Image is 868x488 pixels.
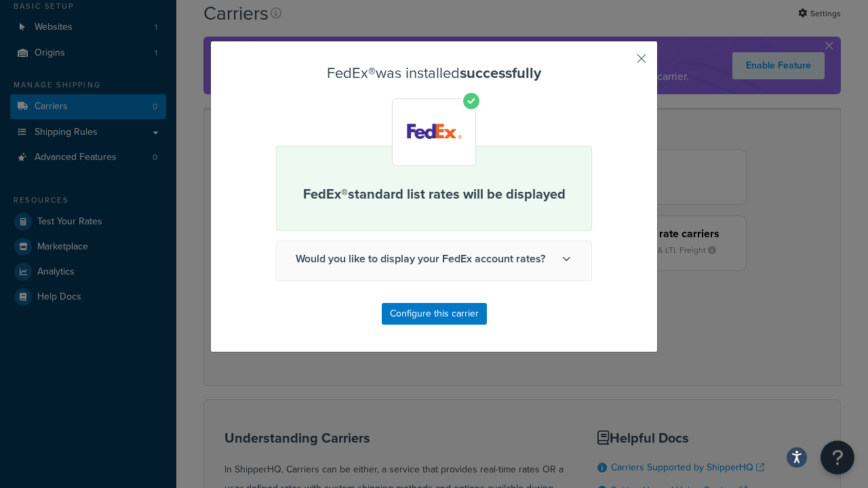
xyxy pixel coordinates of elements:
span: Would you like to display your FedEx account rates? [277,241,591,277]
h3: FedEx® was installed [276,65,592,81]
img: FedEx [395,101,473,163]
strong: successfully [460,62,541,84]
div: FedEx® standard list rates will be displayed [276,146,592,231]
button: Configure this carrier [382,303,487,325]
